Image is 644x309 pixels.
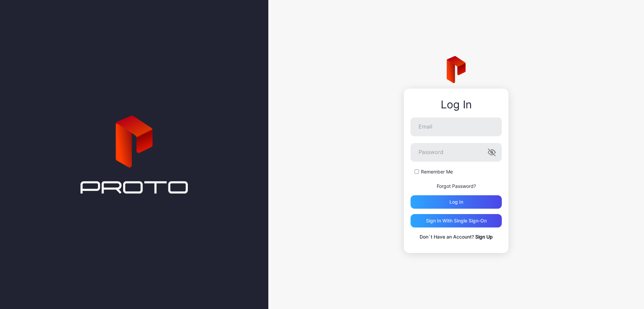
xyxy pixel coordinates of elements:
div: Sign in With Single Sign-On [426,218,487,223]
div: Log in [449,199,463,205]
p: Don`t Have an Account? [411,233,502,241]
input: Password [411,143,502,162]
div: Log In [411,99,502,111]
button: Log in [411,195,502,209]
button: Sign in With Single Sign-On [411,214,502,227]
a: Forgot Password? [437,183,476,189]
a: Sign Up [475,234,493,240]
label: Remember Me [421,168,453,175]
input: Email [411,117,502,136]
button: Password [488,148,496,156]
